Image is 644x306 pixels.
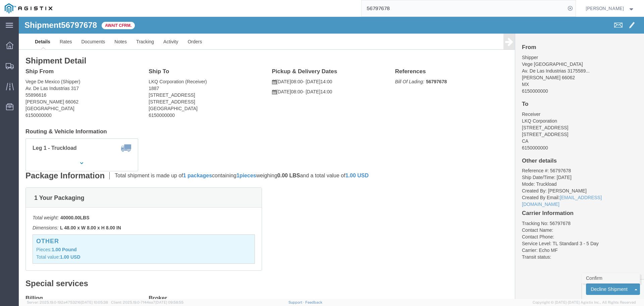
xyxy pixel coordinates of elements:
[27,300,108,304] span: Server: 2025.19.0-192a4753216
[586,5,624,12] span: Sam Sweetser
[533,300,636,305] span: Copyright © [DATE]-[DATE] Agistix Inc., All Rights Reserved
[111,300,183,304] span: Client: 2025.19.0-7f44ea7
[19,17,644,299] iframe: FS Legacy Container
[362,0,566,16] input: Search for shipment number, reference number
[585,4,635,12] button: [PERSON_NAME]
[305,300,322,304] a: Feedback
[155,300,183,304] span: [DATE] 09:58:55
[5,3,52,13] img: logo
[81,300,108,304] span: [DATE] 10:05:38
[288,300,305,304] a: Support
